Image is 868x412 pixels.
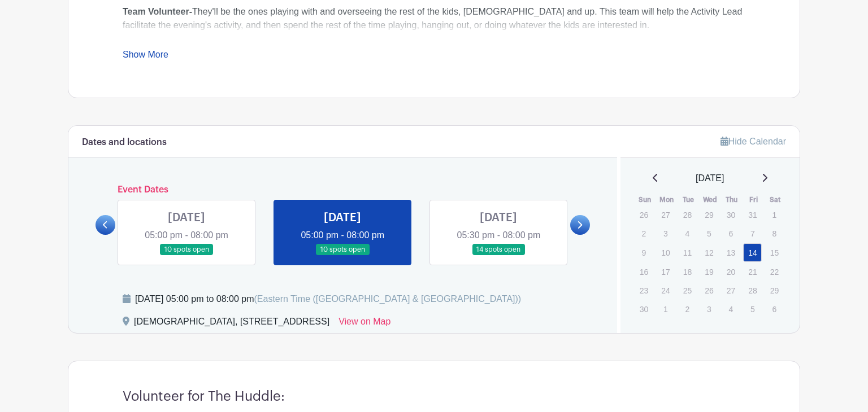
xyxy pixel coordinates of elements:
[635,206,653,223] p: 26
[765,282,784,299] p: 29
[700,263,718,280] p: 19
[115,185,570,195] h6: Event Dates
[656,225,675,242] p: 3
[700,300,718,318] p: 3
[338,315,390,333] a: View on Map
[700,282,718,299] p: 26
[635,263,653,280] p: 16
[134,315,329,333] div: [DEMOGRAPHIC_DATA], [STREET_ADDRESS]
[696,172,724,185] span: [DATE]
[656,263,675,280] p: 17
[634,194,656,205] th: Sun
[700,206,718,223] p: 29
[722,206,740,223] p: 30
[743,243,762,262] a: 14
[722,244,740,261] p: 13
[722,225,740,242] p: 6
[722,300,740,318] p: 4
[765,244,784,261] p: 15
[722,263,740,280] p: 20
[635,225,653,242] p: 2
[123,388,285,405] h4: Volunteer for The Huddle:
[656,244,675,261] p: 10
[765,206,784,223] p: 1
[678,225,697,242] p: 4
[678,244,697,261] p: 11
[700,225,718,242] p: 5
[135,292,521,306] div: [DATE] 05:00 pm to 08:00 pm
[743,300,762,318] p: 5
[765,194,787,205] th: Sat
[699,194,721,205] th: Wed
[765,225,784,242] p: 8
[656,194,678,205] th: Mon
[123,50,168,64] a: Show More
[656,300,675,318] p: 1
[678,206,697,223] p: 28
[721,194,743,205] th: Thu
[722,282,740,299] p: 27
[123,7,192,16] strong: Team Volunteer-
[254,294,521,304] span: (Eastern Time ([GEOGRAPHIC_DATA] & [GEOGRAPHIC_DATA]))
[635,282,653,299] p: 23
[765,263,784,280] p: 22
[678,194,700,205] th: Tue
[656,282,675,299] p: 24
[700,244,718,261] p: 12
[635,300,653,318] p: 30
[656,206,675,223] p: 27
[82,137,167,148] h6: Dates and locations
[743,282,762,299] p: 28
[743,194,765,205] th: Fri
[721,137,786,146] a: Hide Calendar
[678,300,697,318] p: 2
[743,263,762,280] p: 21
[765,300,784,318] p: 6
[635,244,653,261] p: 9
[743,206,762,223] p: 31
[678,282,697,299] p: 25
[743,225,762,242] p: 7
[678,263,697,280] p: 18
